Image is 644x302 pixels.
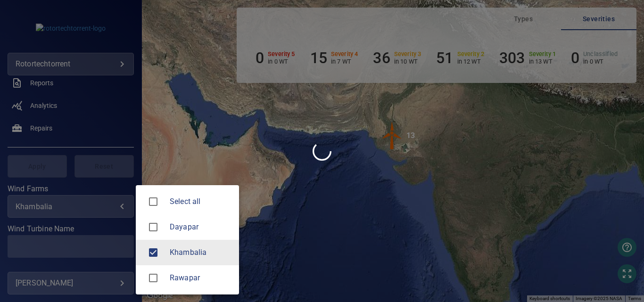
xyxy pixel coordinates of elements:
[170,247,231,258] span: Khambalia
[170,247,231,258] div: Wind Farms Khambalia
[170,221,231,233] span: Dayapar
[143,268,163,288] span: Rawapar
[170,272,231,284] div: Wind Farms Rawapar
[143,217,163,237] span: Dayapar
[170,196,231,207] span: Select all
[143,243,163,262] span: Khambalia
[170,221,231,233] div: Wind Farms Dayapar
[170,272,231,284] span: Rawapar
[136,185,239,294] ul: Khambalia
